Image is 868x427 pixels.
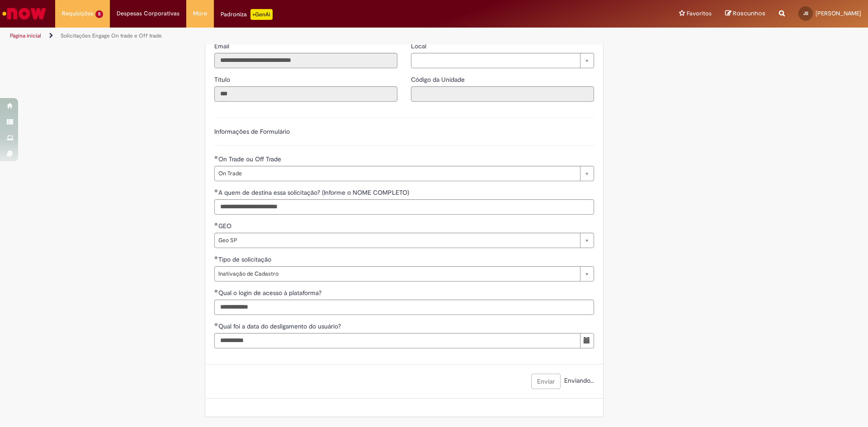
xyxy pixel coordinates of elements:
[687,9,712,18] span: Favoritos
[250,9,273,20] p: +GenAi
[218,155,283,163] span: On Trade ou Off Trade
[214,53,397,68] input: Email
[733,9,765,18] span: Rascunhos
[214,86,397,102] input: Título
[411,42,428,50] span: Local
[580,333,594,348] button: Mostrar calendário para Qual foi a data do desligamento do usuário?
[221,9,273,20] div: Padroniza
[117,9,179,18] span: Despesas Corporativas
[214,222,218,226] span: Obrigatório Preenchido
[214,323,218,326] span: Obrigatório Preenchido
[218,233,576,248] span: Geo SP
[218,255,273,263] span: Tipo de solicitação
[7,28,572,44] ul: Trilhas de página
[411,53,594,68] a: Limpar campo Local
[214,289,218,293] span: Obrigatório Preenchido
[214,42,231,51] label: Somente leitura - Email
[214,75,232,84] label: Somente leitura - Título
[193,9,207,18] span: More
[214,199,594,215] input: A quem de destina essa solicitação? (Informe o NOME COMPLETO)
[214,333,580,348] input: Qual foi a data do desligamento do usuário? 29 September 2025 Monday
[218,267,576,281] span: Inativação de Cadastro
[218,222,233,230] span: GEO
[725,9,765,18] a: Rascunhos
[411,75,467,84] span: Somente leitura - Código da Unidade
[10,32,41,39] a: Página inicial
[214,42,231,50] span: Somente leitura - Email
[218,322,343,330] span: Qual foi a data do desligamento do usuário?
[411,86,594,102] input: Código da Unidade
[214,155,218,159] span: Obrigatório Preenchido
[214,256,218,259] span: Obrigatório Preenchido
[214,300,594,315] input: Qual o login de acesso à plataforma?
[214,75,232,84] span: Somente leitura - Título
[214,127,290,136] label: Informações de Formulário
[411,75,467,84] label: Somente leitura - Código da Unidade
[214,189,218,192] span: Obrigatório Preenchido
[1,5,47,23] img: ServiceNow
[803,10,808,16] span: JS
[218,166,576,181] span: On Trade
[61,32,162,39] a: Solicitações Engage On trade e Off trade
[562,376,594,385] span: Enviando...
[218,188,411,197] span: A quem de destina essa solicitação? (Informe o NOME COMPLETO)
[95,10,103,18] span: 5
[218,289,323,297] span: Qual o login de acesso à plataforma?
[62,9,94,18] span: Requisições
[816,9,861,17] span: [PERSON_NAME]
